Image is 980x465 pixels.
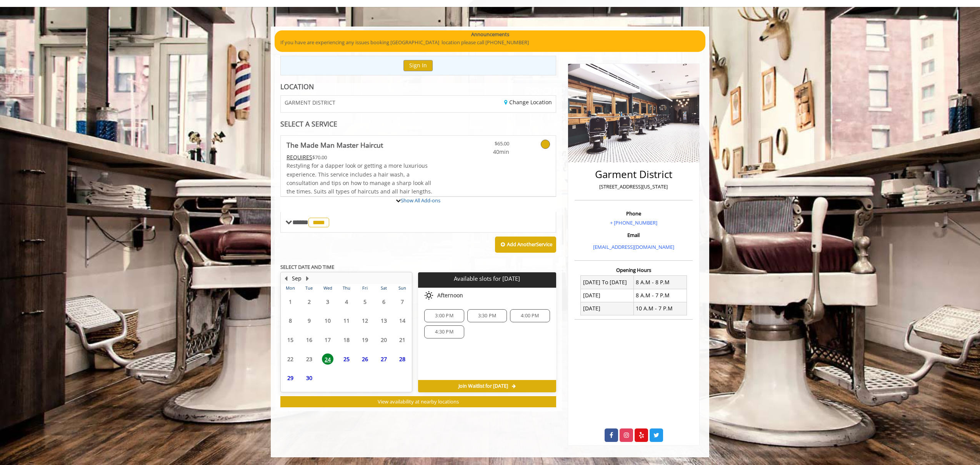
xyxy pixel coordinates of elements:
b: Add Another Service [507,241,552,248]
th: Sun [393,284,412,292]
span: This service needs some Advance to be paid before we block your appointment [287,153,312,161]
button: Add AnotherService [495,237,556,253]
th: Thu [337,284,355,292]
p: Available slots for [DATE] [421,275,553,282]
td: Select day26 [356,349,374,368]
th: Fri [356,284,374,292]
div: The Made Man Master Haircut Add-onS [280,196,556,197]
div: 3:00 PM [424,309,464,322]
span: Afternoon [437,292,463,298]
td: 10 A.M - 7 P.M [633,302,687,315]
a: Change Location [504,98,552,106]
p: If you have are experiencing any issues booking [GEOGRAPHIC_DATA] location please call [PHONE_NUM... [280,38,700,47]
td: Select day27 [374,349,393,368]
span: 30 [303,372,315,383]
span: 3:30 PM [478,313,496,319]
td: 8 A.M - 8 P.M [633,276,687,289]
span: 26 [359,353,371,365]
td: Select day30 [300,368,318,388]
span: 28 [397,353,408,365]
h3: Opening Hours [575,267,693,273]
span: 27 [378,353,390,365]
th: Tue [300,284,318,292]
td: 8 A.M - 7 P.M [633,289,687,302]
button: Sign In [403,60,433,71]
div: $70.00 [287,153,441,162]
button: View availability at nearby locations [280,396,556,407]
span: 40min [464,148,509,156]
span: 4:30 PM [435,329,453,335]
b: SELECT DATE AND TIME [280,263,334,270]
td: Select day29 [281,368,300,388]
b: LOCATION [280,82,314,91]
div: 3:30 PM [467,309,507,322]
td: Select day24 [318,349,337,368]
b: Announcements [471,30,509,38]
th: Sat [374,284,393,292]
td: [DATE] [581,289,634,302]
div: 4:30 PM [424,325,464,338]
a: $65.00 [464,136,509,156]
button: Sep [292,274,302,283]
img: afternoon slots [424,291,433,300]
h3: Email [577,232,691,238]
span: Restyling for a dapper look or getting a more luxurious experience. This service includes a hair ... [287,162,432,195]
td: [DATE] [581,302,634,315]
span: 4:00 PM [521,313,539,319]
div: 4:00 PM [510,309,550,322]
span: 25 [341,353,352,365]
span: 29 [285,372,296,383]
p: [STREET_ADDRESS][US_STATE] [577,183,691,191]
th: Wed [318,284,337,292]
span: GARMENT DISTRICT [285,100,335,105]
span: 24 [322,353,333,365]
span: Join Waitlist for [DATE] [458,383,508,389]
a: Show All Add-ons [401,197,440,204]
td: Select day25 [337,349,355,368]
div: SELECT A SERVICE [280,120,556,128]
a: + [PHONE_NUMBER] [610,219,657,226]
button: Next Month [304,274,310,283]
th: Mon [281,284,300,292]
h2: Garment District [577,169,691,180]
button: Previous Month [283,274,289,283]
td: [DATE] To [DATE] [581,276,634,289]
b: The Made Man Master Haircut [287,140,383,150]
span: View availability at nearby locations [378,398,459,405]
span: 3:00 PM [435,313,453,319]
td: Select day28 [393,349,412,368]
a: [EMAIL_ADDRESS][DOMAIN_NAME] [593,243,674,250]
h3: Phone [577,211,691,216]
